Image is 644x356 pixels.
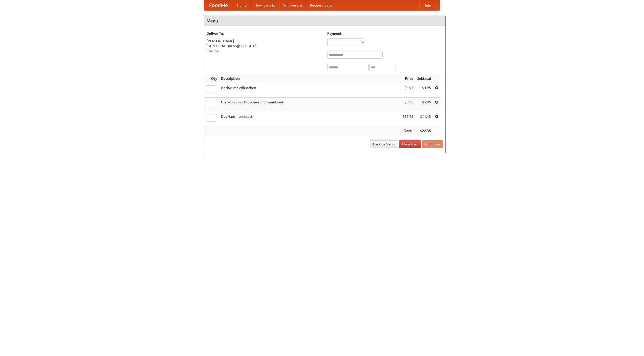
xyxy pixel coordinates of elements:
[204,74,219,83] th: Qty
[415,126,433,136] th: $22.35
[327,31,443,36] h5: Payment:
[415,98,433,112] td: $5.95
[400,74,415,83] th: Price
[233,0,251,10] a: Home
[415,74,433,83] th: Subtotal
[279,0,306,10] a: Who we are
[207,49,219,53] a: Change
[219,98,400,112] td: Bratwurst mit Brötchen und Sauerkraut
[400,83,415,98] td: $4.95
[251,0,279,10] a: How it works
[422,140,443,148] button: Purchase
[219,112,400,126] td: Das Hausmannskost
[415,112,433,126] td: $11.45
[370,140,398,148] a: Back to Menu
[204,16,446,26] h4: Menu
[400,98,415,112] td: $5.95
[399,140,421,148] a: Clear Cart
[415,83,433,98] td: $4.95
[219,74,400,83] th: Description
[419,0,435,10] a: Help
[400,126,415,136] th: Total:
[219,83,400,98] td: Bockwurst Würstchen
[400,112,415,126] td: $11.45
[204,0,233,10] a: FoodMe
[207,31,322,36] h5: Deliver To:
[207,38,322,44] div: [PERSON_NAME]
[306,0,336,10] a: Recipe videos
[207,44,322,49] div: [STREET_ADDRESS][US_STATE]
